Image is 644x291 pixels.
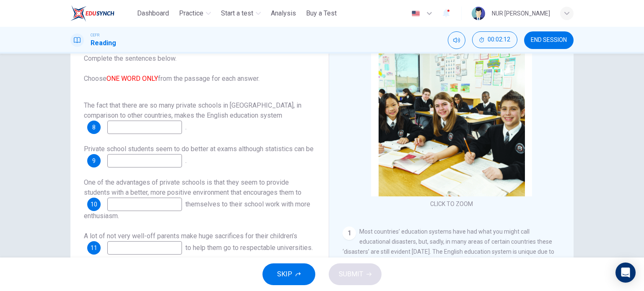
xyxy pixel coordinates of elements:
span: Private school students seem to do better at exams although statistics can be [84,145,314,153]
button: Start a test [218,6,264,21]
span: 8 [92,124,96,130]
span: 00:02:12 [488,36,510,43]
span: to help them go to respectable universities. [185,244,313,252]
div: Hide [472,31,517,49]
span: One of the advantages of private schools is that they seem to provide students with a better, mor... [84,178,301,196]
span: END SESSION [531,37,567,44]
span: 9 [92,158,96,164]
div: NUR [PERSON_NAME] [492,8,550,18]
button: Buy a Test [303,6,340,21]
span: The fact that there are so many private schools in [GEOGRAPHIC_DATA], in comparison to other coun... [84,101,301,119]
button: Dashboard [134,6,172,21]
span: themselves to their school work with more enthusiasm. [84,200,310,220]
button: 00:02:12 [472,31,517,48]
span: . [185,157,187,165]
img: Profile picture [472,7,485,20]
span: . [185,123,187,131]
span: Buy a Test [306,8,337,18]
span: SKIP [277,268,292,280]
h1: Reading [91,38,116,48]
font: ONE WORD ONLY [106,75,158,82]
span: Practice [179,8,203,18]
button: Practice [176,6,214,21]
span: Start a test [221,8,253,18]
span: 10 [91,201,97,207]
span: A lot of not very well-off parents make huge sacrifices for their children’s [84,232,297,240]
a: ELTC logo [70,5,134,22]
img: ELTC logo [70,5,114,22]
span: Dashboard [137,8,169,18]
span: CEFR [91,32,99,38]
button: SKIP [262,263,315,285]
span: 11 [91,245,97,251]
span: Complete the sentences below. Choose from the passage for each answer. [84,54,315,84]
span: Analysis [271,8,296,18]
button: END SESSION [524,31,574,49]
div: Mute [448,31,465,49]
div: 1 [343,227,356,240]
button: Analysis [267,6,299,21]
div: Open Intercom Messenger [615,263,636,283]
img: en [410,10,421,17]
